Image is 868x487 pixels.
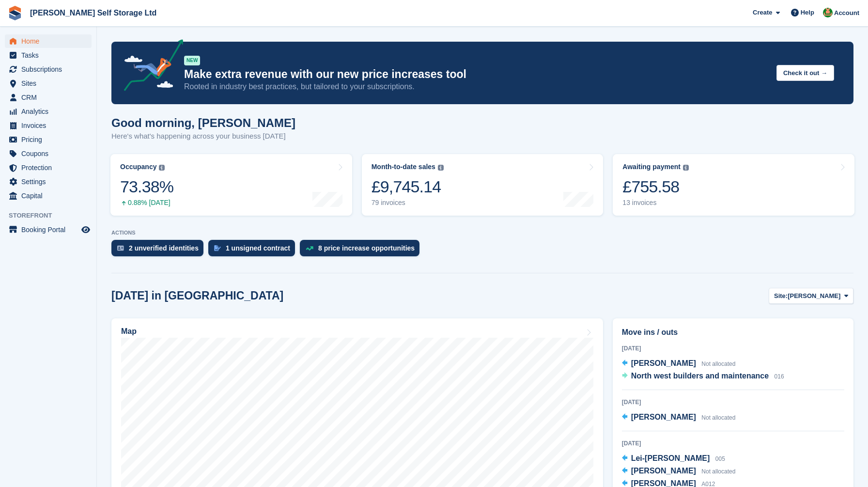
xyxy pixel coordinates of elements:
[80,224,92,236] a: Preview store
[21,105,79,118] span: Analytics
[184,81,769,92] p: Rooted in industry best practices, but tailored to your subscriptions.
[117,245,124,251] img: verify_identity-adf6edd0f0f0b5bbfe63781bf79b02c33cf7c696d77639b501bdc392416b5a36.svg
[622,370,784,383] a: North west builders and maintenance 016
[622,411,736,424] a: [PERSON_NAME] Not allocated
[21,91,79,104] span: CRM
[208,240,300,261] a: 1 unsigned contract
[5,161,92,174] a: menu
[5,147,92,160] a: menu
[5,119,92,132] a: menu
[631,467,696,475] span: [PERSON_NAME]
[5,91,92,104] a: menu
[622,344,844,353] div: [DATE]
[21,161,79,174] span: Protection
[788,291,840,301] span: [PERSON_NAME]
[701,414,735,421] span: Not allocated
[111,230,853,236] p: ACTIONS
[622,199,689,207] div: 13 invoices
[631,413,696,421] span: [PERSON_NAME]
[120,163,156,171] div: Occupancy
[622,177,689,197] div: £755.58
[622,163,681,171] div: Awaiting payment
[159,165,165,171] img: icon-info-grey-7440780725fd019a000dd9b08b2336e03edf1995a4989e88bcd33f0948082b44.svg
[21,147,79,160] span: Coupons
[120,199,173,207] div: 0.88% [DATE]
[701,361,735,367] span: Not allocated
[631,359,696,367] span: [PERSON_NAME]
[5,133,92,146] a: menu
[5,189,92,203] a: menu
[21,175,79,189] span: Settings
[769,288,853,304] button: Site: [PERSON_NAME]
[111,131,295,142] p: Here's what's happening across your business [DATE]
[300,240,424,261] a: 8 price increase opportunities
[21,48,79,62] span: Tasks
[120,177,173,197] div: 73.38%
[834,8,859,18] span: Account
[21,223,79,236] span: Booking Portal
[21,189,79,203] span: Capital
[5,223,92,236] a: menu
[774,291,788,301] span: Site:
[21,63,79,76] span: Subscriptions
[121,327,137,336] h2: Map
[683,165,689,171] img: icon-info-grey-7440780725fd019a000dd9b08b2336e03edf1995a4989e88bcd33f0948082b44.svg
[184,67,769,81] p: Make extra revenue with our new price increases tool
[5,48,92,62] a: menu
[622,358,736,370] a: [PERSON_NAME] Not allocated
[5,105,92,118] a: menu
[8,6,22,20] img: stora-icon-8386f47178a22dfd0bd8f6a31ec36ba5ce8667c1dd55bd0f319d3a0aa187defe.svg
[631,454,710,462] span: Lei-[PERSON_NAME]
[801,8,814,17] span: Help
[753,8,772,17] span: Create
[26,5,160,21] a: [PERSON_NAME] Self Storage Ltd
[226,244,290,252] div: 1 unsigned contract
[715,456,725,462] span: 005
[5,34,92,48] a: menu
[823,8,833,17] img: Joshua Wild
[129,244,199,252] div: 2 unverified identities
[306,246,313,251] img: price_increase_opportunities-93ffe204e8149a01c8c9dc8f82e8f89637d9d84a8eef4429ea346261dce0b2c0.svg
[111,289,283,302] h2: [DATE] in [GEOGRAPHIC_DATA]
[622,327,844,338] h2: Move ins / outs
[21,133,79,146] span: Pricing
[111,240,208,261] a: 2 unverified identities
[214,245,221,251] img: contract_signature_icon-13c848040528278c33f63329250d36e43548de30e8caae1d1a13099fd9432cc5.svg
[701,468,735,475] span: Not allocated
[5,63,92,76] a: menu
[110,154,352,216] a: Occupancy 73.38% 0.88% [DATE]
[5,77,92,90] a: menu
[111,116,295,129] h1: Good morning, [PERSON_NAME]
[318,244,415,252] div: 8 price increase opportunities
[622,453,725,465] a: Lei-[PERSON_NAME] 005
[21,34,79,48] span: Home
[362,154,604,216] a: Month-to-date sales £9,745.14 79 invoices
[372,199,444,207] div: 79 invoices
[21,119,79,132] span: Invoices
[613,154,854,216] a: Awaiting payment £755.58 13 invoices
[776,65,834,81] button: Check it out →
[116,39,184,94] img: price-adjustments-announcement-icon-8257ccfd72463d97f412b2fc003d46551f7dbcb40ab6d574587a9cd5c0d94...
[622,398,844,407] div: [DATE]
[372,177,444,197] div: £9,745.14
[5,175,92,189] a: menu
[622,439,844,448] div: [DATE]
[438,165,444,171] img: icon-info-grey-7440780725fd019a000dd9b08b2336e03edf1995a4989e88bcd33f0948082b44.svg
[372,163,435,171] div: Month-to-date sales
[622,465,736,478] a: [PERSON_NAME] Not allocated
[631,372,769,380] span: North west builders and maintenance
[9,211,96,220] span: Storefront
[21,77,79,90] span: Sites
[775,373,784,380] span: 016
[184,56,200,65] div: NEW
